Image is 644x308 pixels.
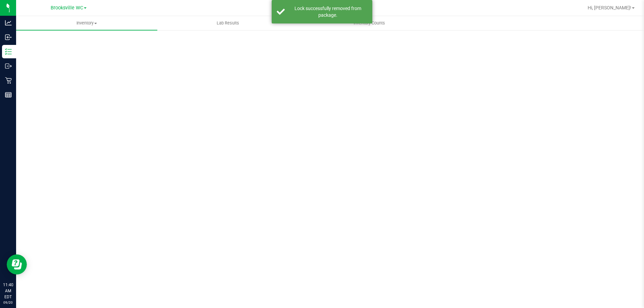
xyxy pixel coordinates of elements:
[5,77,12,84] inline-svg: Retail
[3,300,13,305] p: 09/20
[288,5,367,18] div: Lock successfully removed from package.
[5,19,12,26] inline-svg: Analytics
[16,16,157,30] a: Inventory
[3,282,13,300] p: 11:40 AM EDT
[16,20,157,26] span: Inventory
[5,34,12,41] inline-svg: Inbound
[5,63,12,69] inline-svg: Outbound
[157,16,299,30] a: Lab Results
[208,20,248,26] span: Lab Results
[7,254,27,274] iframe: Resource center
[5,48,12,55] inline-svg: Inventory
[51,5,83,11] span: Brooksville WC
[5,91,12,98] inline-svg: Reports
[588,5,631,10] span: Hi, [PERSON_NAME]!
